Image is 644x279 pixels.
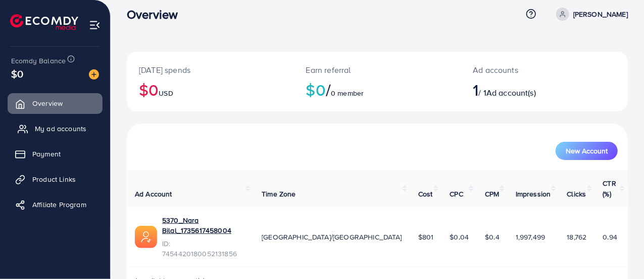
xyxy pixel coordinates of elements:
span: $0.4 [485,232,500,242]
span: Impression [516,189,551,199]
p: [PERSON_NAME] [573,8,628,20]
img: logo [10,14,78,30]
span: Cost [418,189,433,199]
span: 0 member [331,88,364,98]
span: $0 [11,66,23,81]
span: CPC [450,189,463,199]
span: Time Zone [262,189,295,199]
a: Product Links [8,169,103,189]
a: Payment [8,144,103,164]
span: USD [159,88,173,98]
a: Affiliate Program [8,194,103,215]
span: Overview [32,98,63,108]
h2: $0 [139,80,282,99]
a: Overview [8,93,103,113]
img: ic-ads-acc.e4c84228.svg [135,226,157,248]
span: $801 [418,232,434,242]
iframe: Chat [601,233,636,271]
span: New Account [566,147,608,154]
a: [PERSON_NAME] [552,8,628,21]
span: $0.04 [450,232,469,242]
span: Ad account(s) [486,87,536,98]
button: New Account [556,142,618,160]
img: menu [89,19,101,31]
span: CTR (%) [603,178,616,198]
a: My ad accounts [8,118,103,139]
span: Ecomdy Balance [11,56,66,66]
span: 1 [473,78,478,101]
span: / [326,78,331,101]
span: Payment [32,149,61,159]
span: CPM [485,189,499,199]
span: 18,762 [567,232,587,242]
span: Product Links [32,174,76,184]
p: [DATE] spends [139,64,282,76]
p: Earn referral [306,64,449,76]
span: ID: 7454420180052131856 [162,238,245,259]
span: Ad Account [135,189,172,199]
p: Ad accounts [473,64,574,76]
span: My ad accounts [35,124,86,134]
span: 1,997,499 [516,232,545,242]
h2: $0 [306,80,449,99]
span: 0.94 [603,232,618,242]
span: [GEOGRAPHIC_DATA]/[GEOGRAPHIC_DATA] [262,232,402,242]
span: Clicks [567,189,586,199]
img: image [89,69,99,79]
a: 5370_Nara Bilal_1735617458004 [162,215,245,236]
h2: / 1 [473,80,574,99]
span: Affiliate Program [32,200,86,210]
h3: Overview [127,7,186,22]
